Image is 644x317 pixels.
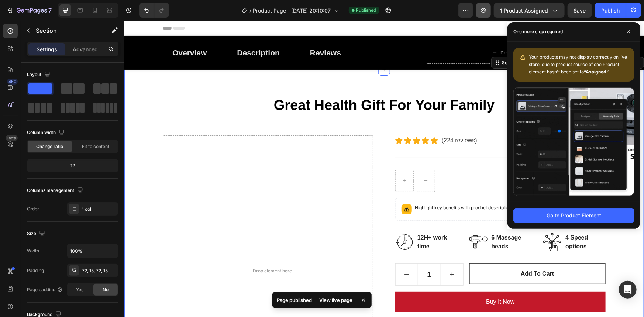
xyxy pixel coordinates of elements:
[27,128,66,138] div: Column width
[619,281,637,299] div: Open Intercom Messenger
[6,135,18,141] div: Beta
[27,186,85,196] div: Columns management
[400,154,481,166] pre: Save 45%. Only on [DATE]!
[139,3,169,18] div: Undo/Redo
[290,183,449,191] p: Highlight key benefits with product description.
[568,3,592,18] button: Save
[27,248,39,254] div: Width
[317,116,353,124] p: (224 reviews)
[389,184,422,190] span: Add description
[376,29,416,35] div: Drop element here
[441,213,481,230] p: 4 Speed options
[27,70,52,80] div: Layout
[37,45,57,53] p: Settings
[73,45,98,53] p: Advanced
[271,243,293,265] button: decrement
[271,212,289,231] img: Alt Image
[362,277,390,286] div: Buy it now
[277,296,312,304] p: Page published
[494,3,565,18] button: 1 product assigned
[37,143,63,150] span: Change ratio
[345,212,364,230] img: Alt Image
[39,76,481,93] p: Great Health Gift For Your Family
[315,295,357,305] div: View live page
[186,26,217,38] div: Reviews
[356,7,376,14] span: Published
[253,7,331,14] span: Product Page - [DATE] 20:10:07
[28,161,117,171] div: 12
[376,39,399,45] div: Section 2
[601,7,620,14] div: Publish
[103,286,109,293] span: No
[367,213,407,230] p: 6 Massage heads
[293,243,317,265] input: quantity
[27,206,39,212] div: Order
[250,7,252,14] span: /
[419,212,437,230] img: Alt Image
[27,286,63,293] div: Page padding
[27,267,44,274] div: Padding
[293,213,333,230] p: 12H+ work time
[27,229,47,239] div: Size
[82,268,117,274] div: 72, 15, 72, 15
[82,206,117,213] div: 1 col
[574,7,586,14] span: Save
[513,28,563,35] p: One more step required
[271,271,481,292] button: Buy it now
[396,249,430,258] div: Add to cart
[128,247,168,253] div: Drop element here
[317,243,339,265] button: increment
[82,143,109,150] span: Fit to content
[584,69,609,75] b: “Assigned”
[595,3,626,18] button: Publish
[67,244,118,258] input: Auto
[76,286,83,293] span: Yes
[412,39,459,45] p: Create Theme Section
[500,7,548,14] span: 1 product assigned
[7,79,18,85] div: 450
[3,3,55,18] button: 7
[529,54,627,75] span: Your products may not display correctly on live store, due to product source of one Product eleme...
[428,184,449,190] span: sync data
[48,6,52,15] p: 7
[464,38,497,46] button: AI Content
[422,184,449,190] span: or
[36,26,96,35] p: Section
[124,21,644,317] iframe: Design area
[513,208,634,223] button: Go to Product Element
[176,22,226,42] a: Reviews
[547,211,601,219] div: Go to Product Element
[345,243,481,263] button: Add to cart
